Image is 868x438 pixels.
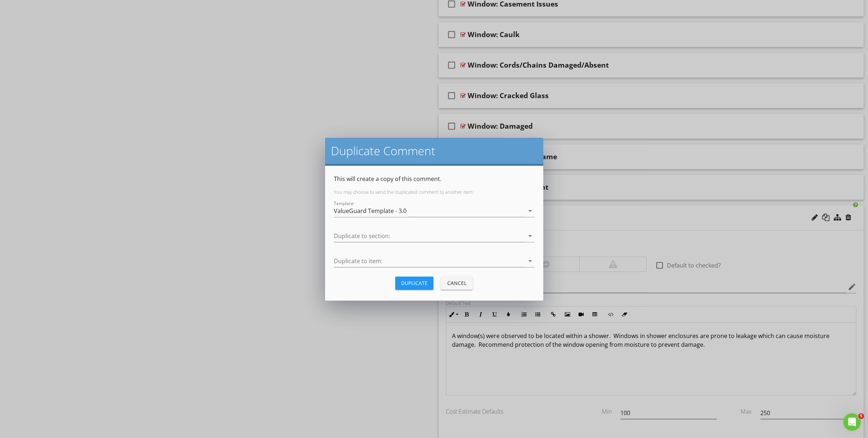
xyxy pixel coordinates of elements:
[401,279,428,287] div: Duplicate
[334,208,407,214] div: ValueGuard Template - 3.0
[447,279,467,287] div: Cancel
[526,257,535,265] i: arrow_drop_down
[334,174,535,183] p: This will create a copy of this comment.
[441,277,473,290] button: Cancel
[331,144,537,158] h2: Duplicate Comment
[526,232,535,240] i: arrow_drop_down
[858,413,864,419] span: 5
[526,206,535,215] i: arrow_drop_down
[334,189,535,195] p: You may choose to send the duplicated comment to another item:
[843,413,861,431] iframe: Intercom live chat
[395,277,433,290] button: Duplicate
